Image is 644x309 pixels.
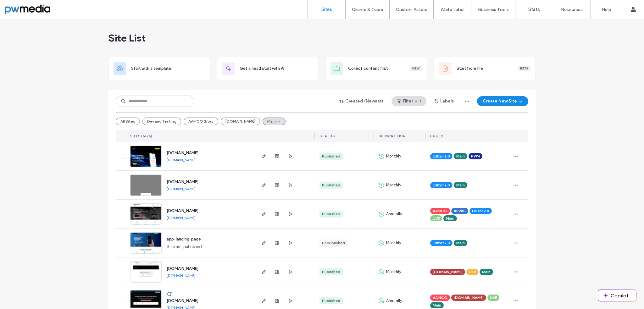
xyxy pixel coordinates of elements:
[446,216,454,221] span: Main
[386,269,401,275] span: Monthly
[167,208,198,213] a: [DOMAIN_NAME]
[561,7,583,12] label: Resources
[379,134,405,138] span: SUBSCRIPTION
[322,269,340,275] div: Published
[322,298,340,304] div: Published
[322,211,340,217] div: Published
[429,96,459,106] button: Labels
[167,244,202,250] span: Site not published
[167,266,198,271] a: [DOMAIN_NAME]
[433,295,447,301] span: AAMCO
[454,208,466,214] span: AP280
[472,208,489,214] span: Editor 2.0
[518,66,530,71] div: Beta
[396,7,427,12] label: Custom Assets
[319,134,335,138] span: STATUS
[167,237,201,241] a: app-landing-page
[441,7,464,12] label: White Label
[490,295,497,301] span: LIVE
[386,298,402,304] span: Annually
[430,134,443,138] span: LABELS
[322,182,340,188] div: Published
[433,302,441,308] span: Main
[386,182,401,188] span: Monthly
[456,153,465,159] span: Main
[348,65,388,72] span: Collect content first
[386,153,401,159] span: Monthly
[456,182,465,188] span: Main
[478,7,509,12] label: Business Tools
[433,153,450,159] span: Editor 2.0
[221,118,260,125] button: [DOMAIN_NAME]
[482,269,491,275] span: Main
[131,65,171,72] span: Start with a template
[391,96,426,106] button: Filter1
[386,211,402,217] span: Annually
[130,134,152,138] span: SITES (6/76)
[167,186,196,191] a: [DOMAIN_NAME]
[263,118,286,125] button: Main
[477,96,528,106] button: Create New Site
[322,240,345,246] div: Unpublished
[386,240,401,246] span: Monthly
[167,215,196,220] a: [DOMAIN_NAME]
[167,273,196,278] a: [DOMAIN_NAME]
[410,66,422,71] div: New
[433,182,450,188] span: Editor 2.0
[108,32,146,44] span: Site List
[598,290,636,301] button: Copilot
[321,7,332,12] label: Sites
[433,240,450,246] span: Editor 2.0
[469,269,476,275] span: DEV
[167,151,198,155] a: [DOMAIN_NAME]
[240,65,284,72] span: Get a head start with AI
[454,295,484,301] span: [DOMAIN_NAME]
[434,57,536,80] div: Start from fileBeta
[322,153,340,159] div: Published
[167,179,198,184] a: [DOMAIN_NAME]
[433,269,463,275] span: [DOMAIN_NAME]
[528,7,540,12] label: Stats
[325,57,427,80] div: Collect content firstNew
[471,153,480,159] span: PWM
[433,208,447,214] span: AAMCO
[352,7,383,12] label: Clients & Team
[184,118,218,125] button: AAMCO Sites
[167,157,196,162] a: [DOMAIN_NAME]
[142,118,181,125] button: Dev and Testing
[334,96,389,106] button: Created (Newest)
[457,65,483,72] span: Start from file
[433,216,440,221] span: LIVE
[456,240,465,246] span: Main
[217,57,319,80] div: Get a head start with AI
[116,118,140,125] button: All Sites
[602,7,611,12] label: Help
[167,298,198,303] a: [DOMAIN_NAME]
[108,57,210,80] div: Start with a template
